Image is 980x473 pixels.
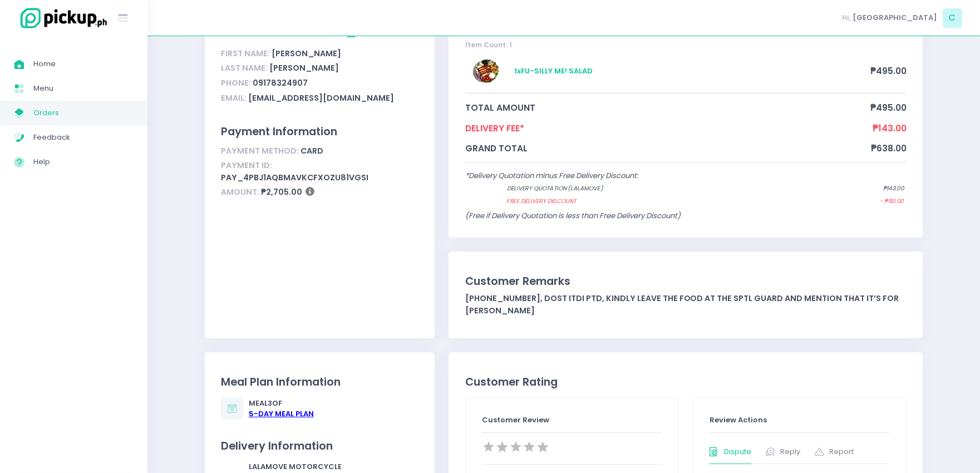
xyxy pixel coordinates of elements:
span: Customer Review [482,415,549,425]
span: ₱143.00 [883,184,904,193]
span: Delivery quotation (lalamove) [506,184,839,193]
div: [PERSON_NAME] [221,61,418,76]
div: 5 -Day Meal Plan [249,408,314,420]
span: Help [33,155,134,169]
span: Hi, [843,12,851,23]
div: Delivery Information [221,438,418,454]
span: (Free if Delivery Quotation is less than Free Delivery Discount) [465,210,681,221]
span: ₱638.00 [871,142,907,155]
span: Last Name: [221,62,268,73]
span: Home [33,57,134,71]
div: Item Count: 1 [465,40,907,50]
span: ₱495.00 [870,101,907,114]
span: C [943,8,962,28]
span: Amount: [221,186,259,198]
div: 09178324907 [221,76,418,91]
img: logo [14,6,109,30]
span: Email: [221,92,247,104]
span: Report [829,446,854,457]
span: Orders [33,106,134,120]
span: - ₱90.00 [880,197,903,206]
div: Meal Plan Information [221,374,418,390]
span: ₱143.00 [873,122,907,135]
span: Payment Method: [221,145,299,156]
div: [EMAIL_ADDRESS][DOMAIN_NAME] [221,91,418,106]
span: Feedback [33,130,134,145]
div: Customer Remarks [465,273,907,289]
span: Phone: [221,77,251,88]
div: ₱2,705.00 [221,185,418,200]
div: Customer Rating [465,374,907,390]
span: First Name: [221,48,270,59]
div: pay_4pBj1aqBMavKcfXozu81vgSi [221,159,418,185]
span: [GEOGRAPHIC_DATA] [853,12,937,23]
div: [PHONE_NUMBER], DOST ITDI PTD, Kindly leave the food at the SPTL guard and mention that it’s for ... [465,293,907,317]
span: Reply [780,446,800,457]
div: card [221,144,418,159]
span: Review Actions [710,415,767,425]
div: Payment Information [221,124,418,140]
span: Payment ID: [221,160,272,171]
span: *Delivery Quotation minus Free Delivery Discount: [465,170,638,181]
span: Dispute [724,446,751,457]
div: [PERSON_NAME] [221,46,418,61]
span: Free Delivery Discount [506,197,836,206]
span: grand total [465,142,871,155]
span: Delivery Fee* [465,122,873,135]
span: total amount [465,101,870,114]
span: Menu [33,81,134,96]
div: Meal 3 of [249,398,314,420]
